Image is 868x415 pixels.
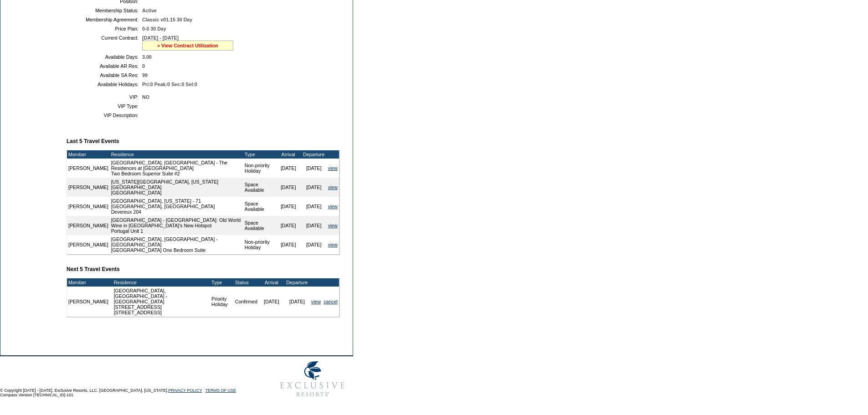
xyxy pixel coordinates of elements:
td: [PERSON_NAME] [67,235,110,254]
td: [DATE] [259,287,284,317]
td: [DATE] [276,178,301,197]
td: [GEOGRAPHIC_DATA], [GEOGRAPHIC_DATA] - [GEOGRAPHIC_DATA] [GEOGRAPHIC_DATA] One Bedroom Suite [110,235,243,254]
td: Price Plan: [70,26,139,31]
td: Departure [284,278,310,287]
td: Non-priority Holiday [243,159,276,178]
td: VIP Type: [70,103,139,109]
a: view [311,299,321,304]
td: Arrival [276,150,301,159]
span: 3.00 [142,54,152,60]
a: PRIVACY POLICY [168,388,202,393]
td: [PERSON_NAME] [67,216,110,235]
td: [DATE] [276,216,301,235]
span: 0 [142,63,145,69]
td: [DATE] [301,178,327,197]
td: Member [67,150,110,159]
td: [GEOGRAPHIC_DATA], [GEOGRAPHIC_DATA] - The Residences at [GEOGRAPHIC_DATA] Two Bedroom Superior S... [110,159,243,178]
td: Available AR Res: [70,63,139,69]
td: Type [243,150,276,159]
a: view [328,242,338,247]
a: view [328,184,338,190]
td: Available SA Res: [70,72,139,78]
td: Arrival [259,278,284,287]
a: TERMS OF USE [205,388,236,393]
td: Member [67,278,110,287]
a: view [328,204,338,209]
td: [GEOGRAPHIC_DATA], [GEOGRAPHIC_DATA] - [GEOGRAPHIC_DATA][STREET_ADDRESS] [STREET_ADDRESS] [113,287,210,317]
td: Space Available [243,178,276,197]
img: Exclusive Resorts [272,356,353,402]
a: » View Contract Utilization [157,43,218,48]
td: Status [234,278,259,287]
span: 99 [142,72,148,78]
span: Pri:0 Peak:0 Sec:0 Sel:0 [142,82,197,87]
td: [PERSON_NAME] [67,159,110,178]
td: [DATE] [301,159,327,178]
span: 0-0 30 Day [142,26,166,31]
td: Non-priority Holiday [243,235,276,254]
td: Space Available [243,197,276,216]
td: Space Available [243,216,276,235]
a: view [328,165,338,171]
b: Last 5 Travel Events [67,138,119,144]
td: [PERSON_NAME] [67,197,110,216]
td: [PERSON_NAME] [67,178,110,197]
td: Available Days: [70,54,139,60]
td: [PERSON_NAME] [67,287,110,317]
a: cancel [324,299,338,304]
td: [DATE] [276,197,301,216]
td: [DATE] [301,197,327,216]
a: view [328,223,338,228]
td: Available Holidays: [70,82,139,87]
td: [DATE] [301,216,327,235]
td: Residence [113,278,210,287]
td: Confirmed [234,287,259,317]
td: [DATE] [301,235,327,254]
span: [DATE] - [DATE] [142,35,179,41]
td: [US_STATE][GEOGRAPHIC_DATA], [US_STATE][GEOGRAPHIC_DATA] [GEOGRAPHIC_DATA] [110,178,243,197]
td: Current Contract: [70,35,139,51]
td: [DATE] [284,287,310,317]
td: [GEOGRAPHIC_DATA] - [GEOGRAPHIC_DATA]: Old World Wine in [GEOGRAPHIC_DATA]'s New Hotspot Portugal... [110,216,243,235]
td: Priority Holiday [210,287,234,317]
td: VIP: [70,94,139,100]
td: Membership Agreement: [70,17,139,22]
td: [DATE] [276,159,301,178]
td: Type [210,278,234,287]
td: [GEOGRAPHIC_DATA], [US_STATE] - 71 [GEOGRAPHIC_DATA], [GEOGRAPHIC_DATA] Devereux 204 [110,197,243,216]
span: Active [142,8,157,13]
b: Next 5 Travel Events [67,266,120,272]
td: Membership Status: [70,8,139,13]
span: NO [142,94,149,100]
td: Residence [110,150,243,159]
span: Classic v01.15 30 Day [142,17,192,22]
td: Departure [301,150,327,159]
td: [DATE] [276,235,301,254]
td: VIP Description: [70,113,139,118]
